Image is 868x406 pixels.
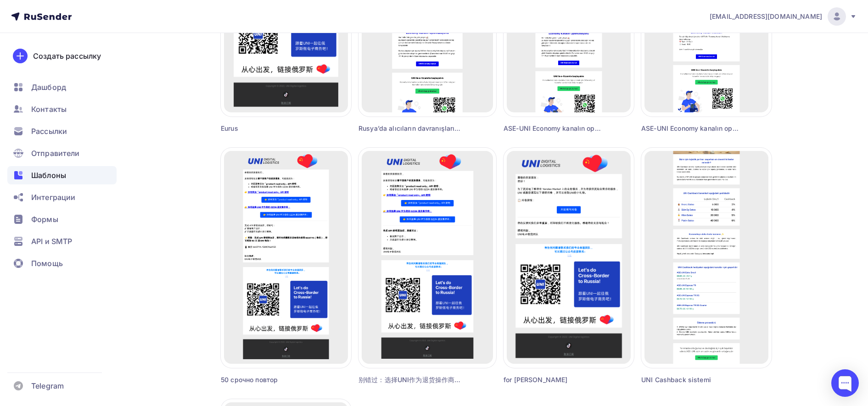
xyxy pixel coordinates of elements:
[31,236,72,247] span: API и SMTP
[504,375,601,384] div: for [PERSON_NAME]
[710,12,822,21] span: [EMAIL_ADDRESS][DOMAIN_NAME]
[31,170,66,181] span: Шаблоны
[358,124,462,133] div: Rusya’da alıcıların davranışları değişti
[7,78,117,96] a: Дашборд
[7,144,117,162] a: Отправители
[31,380,64,391] span: Telegram
[7,100,117,118] a: Контакты
[31,104,67,115] span: Контакты
[641,124,739,133] div: ASE-UNI Economy kanalın optimizasyonu
[504,124,601,133] div: ASE-UNI Economy kanalın optimizasyonu
[710,7,857,26] a: [EMAIL_ADDRESS][DOMAIN_NAME]
[641,375,739,384] div: UNI Cashback sistemi
[31,148,80,159] span: Отправители
[31,82,66,93] span: Дашборд
[33,50,101,61] div: Создать рассылку
[221,375,319,384] div: 50 срочно повтор
[358,375,462,384] div: 别错过：选择UNI作为退货操作商，轻松查看客户退件
[221,124,319,133] div: Eurus
[7,122,117,140] a: Рассылки
[7,210,117,228] a: Формы
[7,166,117,184] a: Шаблоны
[31,258,63,269] span: Помощь
[31,126,67,137] span: Рассылки
[31,214,58,225] span: Формы
[31,192,75,203] span: Интеграции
